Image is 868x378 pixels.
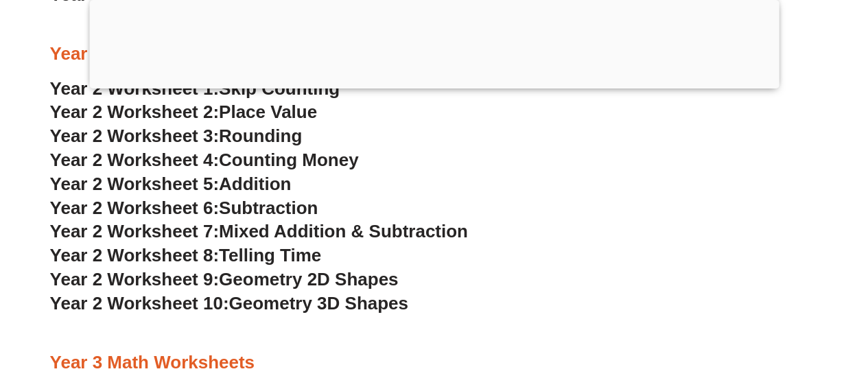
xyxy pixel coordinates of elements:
a: Year 2 Worksheet 4:Counting Money [50,150,359,170]
span: Counting Money [219,150,359,170]
iframe: Chat Widget [640,223,868,378]
span: Year 2 Worksheet 3: [50,126,220,146]
span: Year 2 Worksheet 4: [50,150,220,170]
span: Place Value [219,102,317,122]
span: Rounding [219,126,302,146]
span: Subtraction [219,198,318,218]
a: Year 2 Worksheet 5:Addition [50,174,292,194]
span: Geometry 2D Shapes [219,269,398,290]
span: Year 2 Worksheet 1: [50,78,220,99]
h3: Year 3 Math Worksheets [50,351,819,375]
a: Year 2 Worksheet 2:Place Value [50,102,318,122]
a: Year 2 Worksheet 7:Mixed Addition & Subtraction [50,221,468,241]
span: Year 2 Worksheet 10: [50,293,229,314]
a: Year 2 Worksheet 10:Geometry 3D Shapes [50,293,408,314]
span: Geometry 3D Shapes [228,293,408,314]
span: Year 2 Worksheet 5: [50,174,220,194]
a: Year 2 Worksheet 9:Geometry 2D Shapes [50,269,399,290]
span: Year 2 Worksheet 2: [50,102,220,122]
span: Telling Time [219,245,321,265]
span: Year 2 Worksheet 6: [50,198,220,218]
span: Skip Counting [219,78,340,99]
span: Mixed Addition & Subtraction [219,221,468,241]
span: Year 2 Worksheet 9: [50,269,220,290]
span: Year 2 Worksheet 8: [50,245,220,265]
h3: Year 2 Math Worksheets [50,43,819,66]
a: Year 2 Worksheet 6:Subtraction [50,198,318,218]
span: Year 2 Worksheet 7: [50,221,220,241]
a: Year 2 Worksheet 8:Telling Time [50,245,322,265]
span: Addition [219,174,291,194]
a: Year 2 Worksheet 3:Rounding [50,126,303,146]
a: Year 2 Worksheet 1:Skip Counting [50,78,340,99]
